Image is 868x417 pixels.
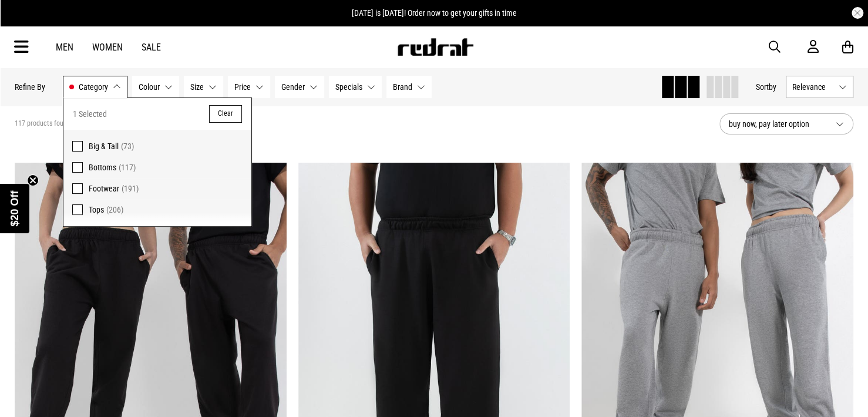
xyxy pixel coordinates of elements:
button: Brand [386,76,432,98]
button: Close teaser [27,174,39,186]
span: Relevance [792,82,834,92]
span: Tops [89,205,104,214]
button: Open LiveChat chat widget [9,5,45,40]
span: by [769,82,776,92]
button: Relevance [786,76,853,98]
span: Big & Tall [89,142,119,151]
a: Sale [142,42,161,53]
button: buy now, pay later option [719,113,853,134]
span: Category [79,82,108,92]
button: Clear [209,105,242,123]
span: Price [234,82,251,92]
a: Men [56,42,73,53]
span: 117 products found [15,119,70,129]
button: Sortby [756,80,776,94]
span: 1 Selected [73,107,107,121]
span: Footwear [89,184,119,193]
span: Size [190,82,204,92]
span: (191) [122,184,139,193]
button: Specials [329,76,382,98]
img: Redrat logo [396,38,474,56]
div: Category [63,97,252,227]
span: [DATE] is [DATE]! Order now to get your gifts in time [352,8,517,18]
button: Price [228,76,270,98]
span: Brand [393,82,412,92]
span: (73) [121,142,134,151]
span: (117) [119,163,136,172]
button: Gender [275,76,324,98]
a: Women [92,42,123,53]
span: Bottoms [89,163,116,172]
span: (206) [106,205,123,214]
p: Refine By [15,82,45,92]
button: Colour [132,76,179,98]
button: Size [184,76,223,98]
span: Gender [281,82,305,92]
span: $20 Off [9,190,21,226]
button: Category [63,76,127,98]
span: Colour [139,82,160,92]
span: buy now, pay later option [729,117,826,131]
span: Specials [335,82,362,92]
